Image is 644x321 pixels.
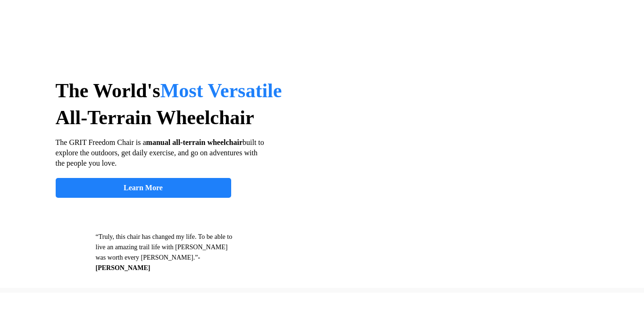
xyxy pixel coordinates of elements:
span: All-Terrain Wheelchair [56,107,254,128]
span: Most Versatile [160,80,282,101]
span: The GRIT Freedom Chair is a built to explore the outdoors, get daily exercise, and go on adventur... [56,138,264,167]
strong: Learn More [124,184,163,192]
span: “Truly, this chair has changed my life. To be able to live an amazing trail life with [PERSON_NAM... [96,233,233,261]
strong: manual all-terrain wheelchair [146,138,243,146]
a: Learn More [56,178,231,198]
span: The World's [56,80,160,101]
